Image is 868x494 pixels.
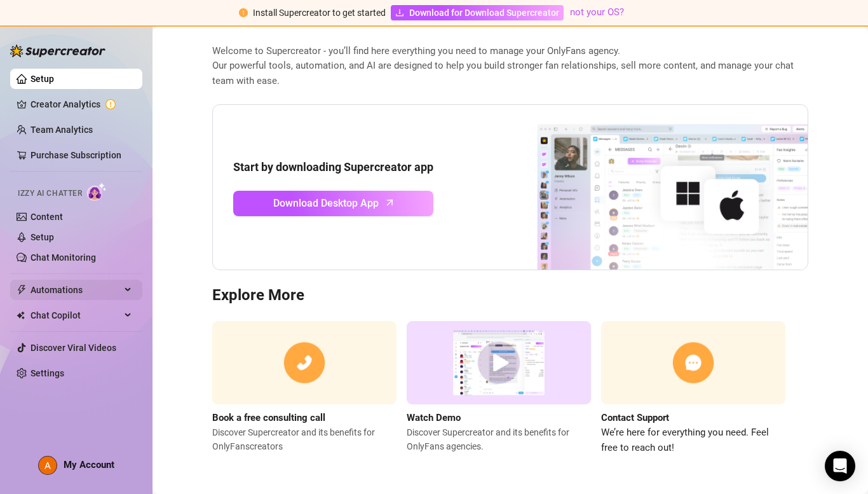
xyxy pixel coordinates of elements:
span: thunderbolt [17,285,27,295]
strong: Contact Support [601,412,669,423]
span: Install Supercreator to get started [253,8,386,18]
img: download app [490,105,808,270]
span: download [395,8,404,17]
span: Discover Supercreator and its benefits for OnlyFans creators [212,425,397,453]
strong: Start by downloading Supercreator app [233,160,433,174]
strong: Book a free consulting call [212,412,325,423]
a: not your OS? [570,6,624,18]
a: Download for Download Supercreator [391,5,564,20]
span: Download for Download Supercreator [409,6,559,20]
img: contact support [601,321,785,404]
span: We’re here for everything you need. Feel free to reach out! [601,425,785,455]
img: ACg8ocIhyy0astQE7OneCKuTCYak7X9Kukjco5MyiGMfyyx16OOPlg=s96-c [39,456,57,474]
span: Welcome to Supercreator - you’ll find here everything you need to manage your OnlyFans agency. Ou... [212,44,808,89]
span: arrow-up [383,195,397,210]
div: Open Intercom Messenger [825,451,855,481]
a: Download Desktop Apparrow-up [233,191,433,216]
span: Chat Copilot [31,305,121,326]
a: Setup [31,74,54,84]
a: Setup [31,232,54,242]
h3: Explore More [212,285,808,306]
a: Creator Analytics exclamation-circle [31,94,132,114]
a: Content [31,212,63,222]
span: My Account [64,459,114,470]
a: Book a free consulting callDiscover Supercreator and its benefits for OnlyFanscreators [212,321,397,455]
img: AI Chatter [87,182,107,201]
a: Purchase Subscription [31,150,121,160]
a: Chat Monitoring [31,252,96,263]
a: Watch DemoDiscover Supercreator and its benefits for OnlyFans agencies. [407,321,591,455]
a: Discover Viral Videos [31,343,116,353]
span: Download Desktop App [273,195,379,211]
strong: Watch Demo [407,412,461,423]
span: exclamation-circle [239,8,248,17]
a: Settings [31,368,64,378]
a: Team Analytics [31,125,93,135]
span: Automations [31,280,121,300]
span: Discover Supercreator and its benefits for OnlyFans agencies. [407,425,591,453]
img: consulting call [212,321,397,404]
img: Chat Copilot [17,311,25,320]
img: logo-BBDzfeDw.svg [10,45,105,57]
img: supercreator demo [407,321,591,404]
span: Izzy AI Chatter [18,188,82,200]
